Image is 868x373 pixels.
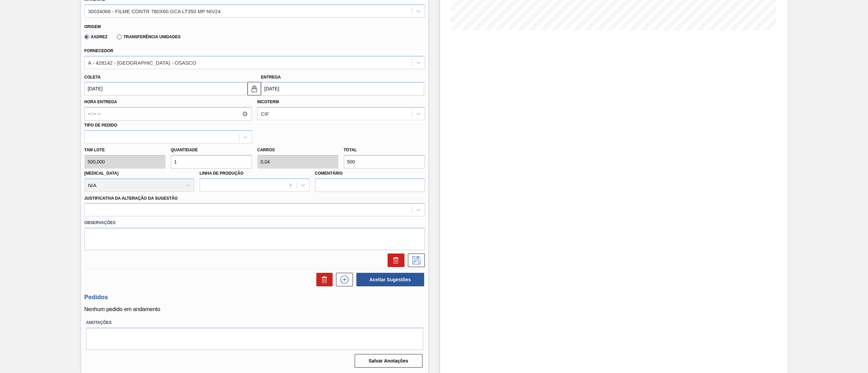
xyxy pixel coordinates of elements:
[353,272,425,287] div: Aceitar Sugestões
[248,82,261,95] button: locked
[88,60,197,65] div: A - 428142 - [GEOGRAPHIC_DATA] - OSASCO
[84,82,248,95] input: dd/mm/yyyy
[84,218,425,228] label: Observações
[344,148,357,152] label: Total
[257,148,275,152] label: Carros
[257,100,279,104] label: Incoterm
[171,148,198,152] label: Quantidade
[384,254,405,267] div: Excluir Sugestão
[84,145,165,155] label: Tam lote
[84,306,425,312] p: Nenhum pedido em andamento
[261,82,424,95] input: dd/mm/yyyy
[84,48,113,53] label: Fornecedor
[84,123,117,128] label: Tipo de pedido
[261,111,269,117] div: CIF
[315,169,425,178] label: Comentário
[84,171,119,176] label: [MEDICAL_DATA]
[88,8,221,14] div: 30034066 - FILME CONTR 780X60 GCA LT350 MP NIV24
[200,171,244,176] label: Linha de Produção
[355,354,422,368] button: Salvar Anotações
[84,97,252,107] label: Hora Entrega
[84,294,425,301] h3: Pedidos
[405,254,425,267] div: Salvar Sugestão
[261,75,281,80] label: Entrega
[84,196,178,201] label: Justificativa da Alteração da Sugestão
[117,35,180,39] label: Transferência Unidades
[356,273,424,286] button: Aceitar Sugestões
[333,273,353,286] div: Nova sugestão
[86,318,423,328] label: Anotações
[313,273,333,286] div: Excluir Sugestões
[84,24,101,29] label: Origem
[84,35,108,39] label: Xadrez
[250,85,258,93] img: locked
[84,75,101,80] label: Coleta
